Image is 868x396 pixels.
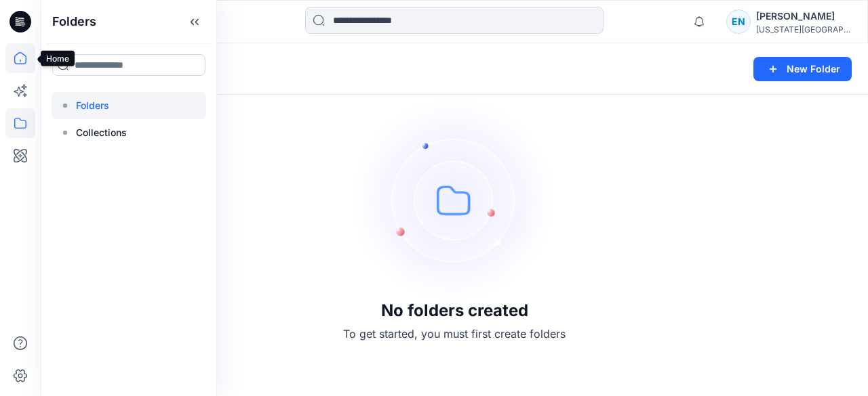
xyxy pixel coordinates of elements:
div: [PERSON_NAME] [756,8,851,24]
p: Folders [76,97,109,114]
img: empty-folders.svg [353,98,556,301]
div: [US_STATE][GEOGRAPHIC_DATA]... [756,24,851,35]
button: New Folder [753,57,852,81]
h3: No folders created [381,301,528,320]
p: Collections [76,125,127,141]
p: To get started, you must first create folders [343,326,566,342]
div: EN [726,9,751,34]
